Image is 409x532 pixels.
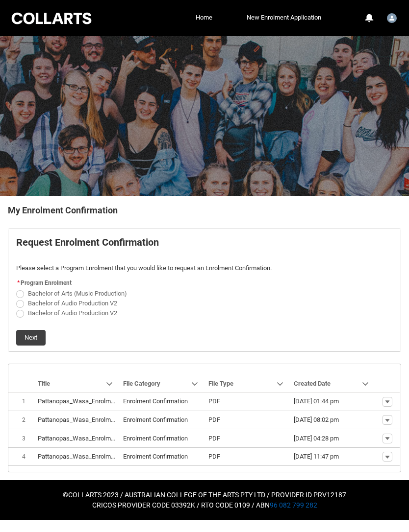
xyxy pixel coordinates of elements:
[193,10,215,25] a: Home
[16,263,393,273] p: Please select a Program Enrolment that you would like to request an Enrolment Confirmation.
[17,279,20,286] abbr: required
[28,300,117,307] span: Bachelor of Audio Production V2
[8,205,118,215] b: My Enrolment Confirmation
[270,501,317,509] a: 96 082 799 282
[16,236,159,248] b: Request Enrolment Confirmation
[294,416,339,423] lightning-formatted-date-time: [DATE] 08:02 pm
[208,416,220,423] lightning-base-formatted-text: PDF
[38,416,208,423] lightning-base-formatted-text: Pattanopas_Wasa_Enrolment_Confirmation_May 10, 2024.pdf
[244,10,324,25] a: New Enrolment Application
[28,290,127,297] span: Bachelor of Arts (Music Production)
[208,435,220,442] lightning-base-formatted-text: PDF
[123,416,188,423] lightning-base-formatted-text: Enrolment Confirmation
[123,435,188,442] lightning-base-formatted-text: Enrolment Confirmation
[8,229,401,352] article: REDU_Generate_Enrolment_Confirmation flow
[208,453,220,460] lightning-base-formatted-text: PDF
[294,435,339,442] lightning-formatted-date-time: [DATE] 04:28 pm
[123,397,188,405] lightning-base-formatted-text: Enrolment Confirmation
[21,279,72,286] span: Program Enrolment
[38,435,208,442] lightning-base-formatted-text: Pattanopas_Wasa_Enrolment_Confirmation_May 15, 2024.pdf
[294,397,339,405] lightning-formatted-date-time: [DATE] 01:44 pm
[387,13,397,23] img: Student.wpattan.20230145
[123,453,188,460] lightning-base-formatted-text: Enrolment Confirmation
[16,330,46,346] button: Next
[38,397,207,405] lightning-base-formatted-text: Pattanopas_Wasa_Enrolment_Confirmation_Feb 19, 2024.pdf
[28,309,117,317] span: Bachelor of Audio Production V2
[294,453,339,460] lightning-formatted-date-time: [DATE] 11:47 pm
[384,9,399,25] button: User Profile Student.wpattan.20230145
[208,397,220,405] lightning-base-formatted-text: PDF
[38,453,208,460] lightning-base-formatted-text: Pattanopas_Wasa_Enrolment_Confirmation_May 15, 2024.pdf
